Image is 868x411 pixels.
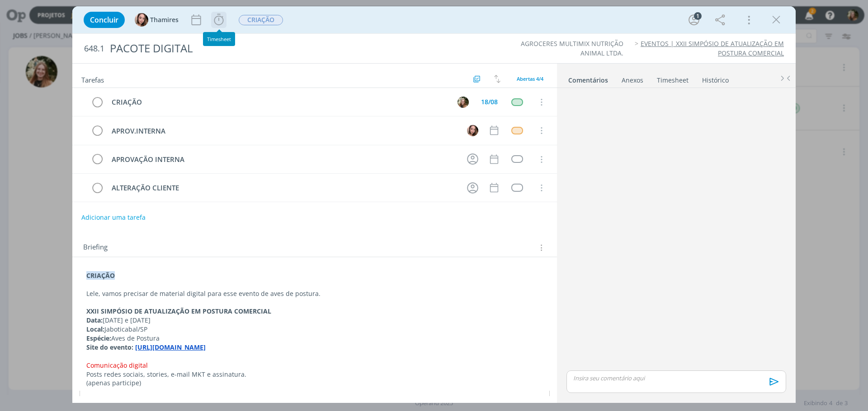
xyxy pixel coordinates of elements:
[147,394,160,405] span: Cor do Texto
[86,343,133,351] strong: Site do evento:
[521,39,623,57] a: AGROCERES MULTIMIX NUTRIÇÃO ANIMAL LTDA.
[135,13,148,27] img: T
[517,75,543,82] span: Abertas 4/4
[72,6,796,403] div: dialog
[86,379,543,388] p: (apenas participe)
[86,316,103,324] strong: Data:
[86,334,111,342] strong: Espécie:
[81,209,146,226] button: Adicionar uma tarefa
[90,16,118,23] span: Concluir
[622,76,643,85] div: Anexos
[467,125,478,136] img: T
[84,12,125,28] button: Concluir
[83,242,108,254] span: Briefing
[86,325,543,334] p: Jaboticabal/SP
[203,32,235,46] div: Timesheet
[694,12,702,20] div: 1
[108,97,449,108] div: CRIAÇÃO
[135,343,206,351] a: [URL][DOMAIN_NAME]
[86,370,543,379] p: Posts redes sociais, stories, e-mail MKT e assinatura.
[568,72,609,85] a: Comentários
[86,361,148,369] span: Comunicação digital
[108,154,458,165] div: APROVAÇÃO INTERNA
[150,17,179,23] span: Thamires
[458,97,469,108] img: L
[702,72,729,85] a: Histórico
[198,394,210,405] button: 🙂
[641,39,784,57] a: EVENTOS | XXII SIMPÓSIO DE ATUALIZAÇÃO EM POSTURA COMERCIAL
[108,125,458,137] div: APROV.INTERNA
[81,74,104,84] span: Tarefas
[86,307,271,315] strong: XXII SIMPÓSIO DE ATUALIZAÇÃO EM POSTURA COMERCIAL
[239,15,283,25] span: CRIAÇÃO
[466,124,479,137] button: T
[456,95,470,109] button: L
[656,72,689,85] a: Timesheet
[86,334,543,343] p: Aves de Postura
[84,44,104,54] span: 648.1
[160,394,172,405] span: Cor de Fundo
[108,182,458,194] div: ALTERAÇÃO CLIENTE
[106,37,489,60] div: PACOTE DIGITAL
[86,325,104,333] strong: Local:
[200,395,208,404] span: 🙂
[86,289,543,298] p: Lele, vamos precisar de material digital para esse evento de aves de postura.
[238,14,283,26] button: CRIAÇÃO
[481,99,498,105] div: 18/08
[86,316,543,325] p: [DATE] e [DATE]
[86,271,115,280] strong: CRIAÇÃO
[494,75,500,83] img: arrow-down-up.svg
[135,13,179,27] button: TThamires
[687,13,701,27] button: 1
